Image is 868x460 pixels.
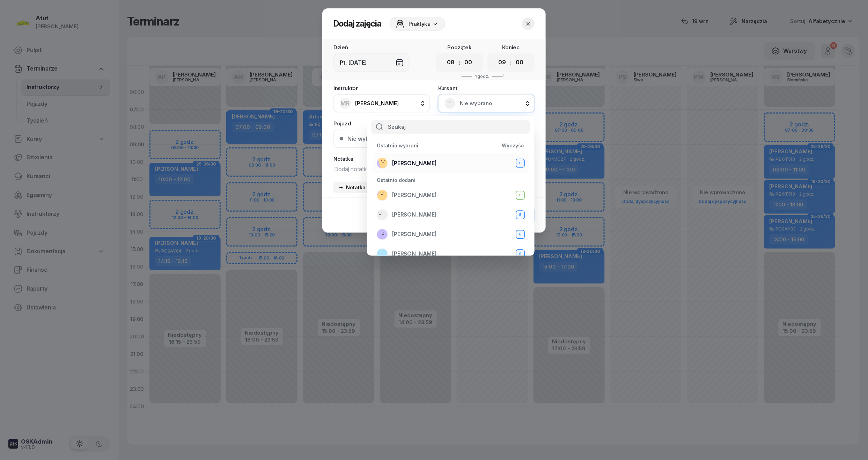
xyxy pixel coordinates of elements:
button: B [516,230,525,239]
span: Nie wybrano [460,99,528,108]
div: Nie wybrano [347,136,382,141]
button: Wyczyść [497,140,529,151]
span: [PERSON_NAME] [392,191,437,200]
input: Szukaj [371,120,530,134]
div: : [459,58,461,67]
button: Notatka biurowa [333,182,392,193]
span: [PERSON_NAME] [392,230,437,239]
div: B [517,160,524,166]
div: Wyczyść [502,143,524,148]
span: [PERSON_NAME] [392,159,437,168]
div: B [517,231,524,237]
span: Ostatnio dodani [377,177,415,183]
span: [PERSON_NAME] [392,249,437,258]
div: Notatka biurowa [338,184,387,190]
div: Ostatnio wybrani [373,143,418,148]
button: B [516,210,525,219]
div: B [517,251,524,257]
button: B [516,249,525,258]
span: MR [341,101,350,107]
span: [PERSON_NAME] [392,210,437,219]
span: Praktyka [409,20,431,28]
div: : [510,58,512,67]
div: B [517,192,524,198]
button: MR[PERSON_NAME] [333,94,430,112]
h2: Dodaj zajęcia [333,18,381,29]
span: [PERSON_NAME] [355,100,399,107]
button: B [516,191,525,200]
button: Nie wybrano [333,130,535,148]
div: B [517,212,524,218]
button: B [516,159,525,168]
